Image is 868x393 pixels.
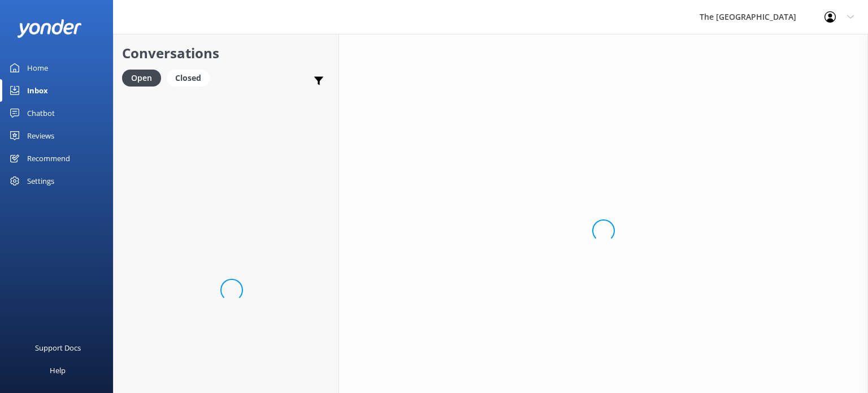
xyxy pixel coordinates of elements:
div: Settings [27,170,54,192]
div: Home [27,57,48,79]
div: Closed [167,70,210,87]
div: Support Docs [35,336,81,359]
div: Reviews [27,124,54,147]
img: yonder-white-logo.png [17,19,82,38]
div: Inbox [27,79,48,102]
a: Open [122,71,167,84]
a: Closed [167,71,215,84]
div: Open [122,70,161,87]
div: Chatbot [27,102,55,124]
div: Help [50,359,66,382]
div: Recommend [27,147,70,170]
h2: Conversations [122,42,330,64]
